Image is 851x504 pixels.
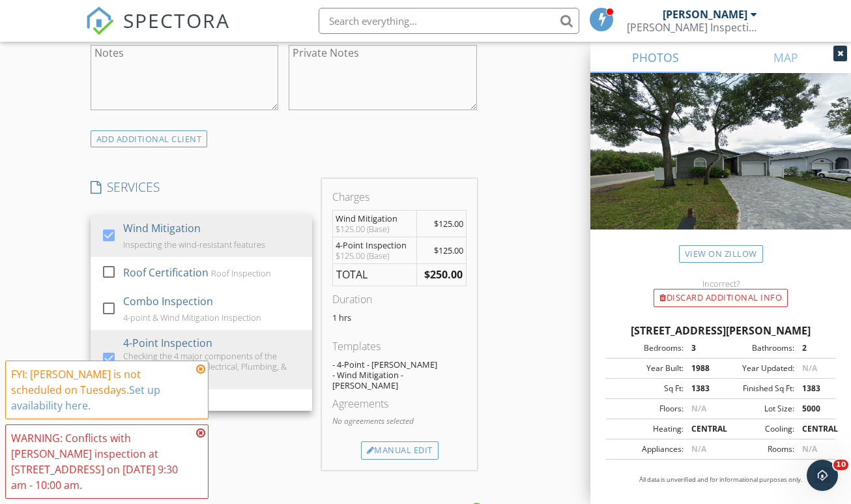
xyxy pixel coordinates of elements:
div: Bathrooms: [721,342,794,354]
div: Wind Mitigation [336,213,414,224]
div: 5000 [794,403,831,415]
div: Incorrect? [590,278,851,289]
div: ADD ADDITIONAL client [91,130,208,148]
div: - Wind Mitigation - [PERSON_NAME] [332,370,467,391]
div: Rooms: [721,443,794,455]
div: Appliances: [610,443,684,455]
div: 4-Point Inspection [336,240,414,250]
div: Templates [332,338,467,354]
div: Combo Inspection [123,293,212,309]
span: N/A [802,443,817,454]
p: All data is unverified and for informational purposes only. [606,475,835,484]
div: Roof Certification [123,265,208,280]
div: $125.00 (Base) [336,224,414,234]
div: Wind Mitigation [123,220,200,236]
a: SPECTORA [85,18,230,45]
img: The Best Home Inspection Software - Spectora [85,7,114,35]
div: Inspecting the wind-resistant features [123,239,265,250]
p: 1 hrs [332,312,467,323]
div: Agreements [332,396,467,411]
div: Charges [332,189,467,205]
div: CENTRAL [794,423,831,435]
a: PHOTOS [590,42,721,73]
td: TOTAL [333,263,417,286]
div: [PERSON_NAME] [663,8,747,21]
h4: SERVICES [91,179,312,196]
div: 1383 [684,383,721,394]
div: 4-point & Wind Mitigation Inspection [123,312,261,323]
div: Year Built: [610,363,684,374]
div: Floors: [610,403,684,415]
span: $125.00 [434,245,463,256]
div: 4-Point Inspection [123,335,212,351]
div: 1383 [794,383,831,394]
span: N/A [691,403,706,414]
div: 3 [684,342,721,354]
div: - 4-Point - [PERSON_NAME] [332,359,467,370]
a: View on Zillow [679,245,763,263]
div: FYI: [PERSON_NAME] is not scheduled on Tuesdays. [11,366,192,413]
div: Checking the 4 major components of the house: HVAC system, Electrical, Plumbing, & Roof [123,351,301,382]
span: N/A [802,363,817,374]
div: Duration [332,291,467,307]
a: MAP [721,42,851,73]
span: $125.00 [434,218,463,230]
div: Year Updated: [721,363,794,374]
div: Sq Ft: [610,383,684,394]
p: No agreements selected [332,415,467,427]
span: SPECTORA [123,7,230,34]
span: 10 [833,460,848,470]
div: [STREET_ADDRESS][PERSON_NAME] [606,323,835,338]
input: Search everything... [319,8,579,34]
div: $125.00 (Base) [336,250,414,261]
div: Discard Additional info [654,289,788,307]
div: Finished Sq Ft: [721,383,794,394]
div: Manual Edit [361,441,439,460]
div: CENTRAL [684,423,721,435]
div: Cooling: [721,423,794,435]
div: Russell Inspections [627,21,757,34]
span: N/A [691,443,706,454]
div: 1988 [684,363,721,374]
div: Lot Size: [721,403,794,415]
div: Bedrooms: [610,342,684,354]
div: Roof Inspection [210,268,270,278]
div: 2 [794,342,831,354]
div: WARNING: Conflicts with [PERSON_NAME] inspection at [STREET_ADDRESS] on [DATE] 9:30 am - 10:00 am. [11,430,192,493]
div: Heating: [610,423,684,435]
img: streetview [590,73,851,261]
iframe: Intercom live chat [807,460,838,491]
strong: $250.00 [424,267,463,282]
